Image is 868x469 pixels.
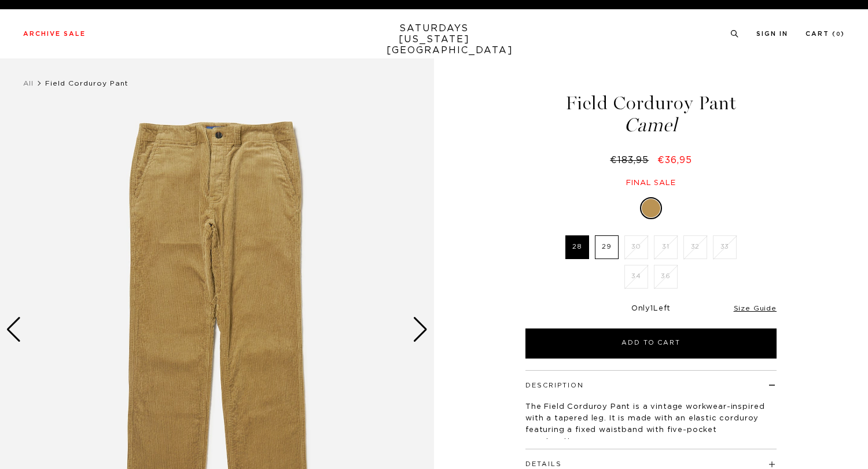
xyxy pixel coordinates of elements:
[525,304,777,314] div: Only Left
[6,317,21,342] div: Previous slide
[806,31,845,37] a: Cart (0)
[45,80,128,87] span: Field Corduroy Pant
[525,328,777,359] button: Add to Cart
[756,31,788,37] a: Sign In
[525,401,777,448] p: The Field Corduroy Pant is a vintage workwear-inspired with a tapered leg. It is made with an ela...
[595,235,619,259] label: 29
[610,156,653,165] del: €183,95
[23,80,34,87] a: All
[413,317,428,342] div: Next slide
[387,23,482,56] a: SATURDAYS[US_STATE][GEOGRAPHIC_DATA]
[524,178,778,188] div: Final sale
[836,32,841,37] small: 0
[524,94,778,135] h1: Field Corduroy Pant
[525,461,562,467] button: Details
[525,382,584,389] button: Description
[565,235,589,259] label: 28
[524,116,778,135] span: Camel
[650,305,653,312] span: 1
[23,31,86,37] a: Archive Sale
[734,305,777,312] a: Size Guide
[657,156,692,165] span: €36,95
